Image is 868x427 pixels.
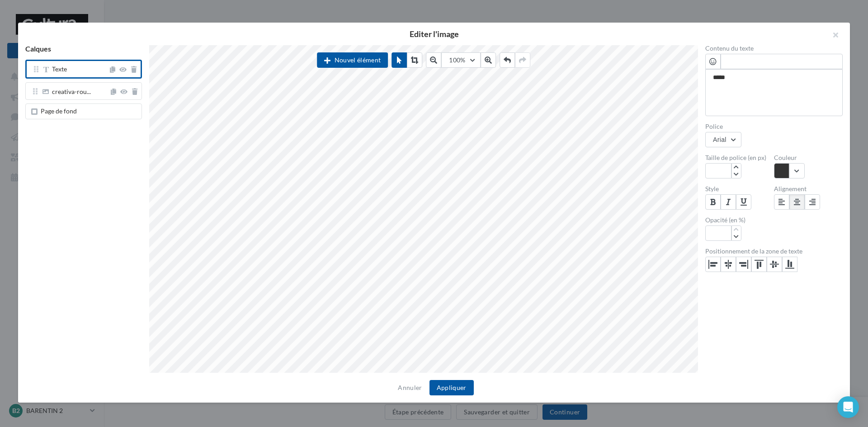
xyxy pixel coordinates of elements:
label: Contenu du texte [705,45,843,52]
label: Couleur [774,155,843,161]
div: Arial [713,136,726,143]
label: Opacité (en %) [705,217,774,223]
label: Alignement [774,186,843,192]
label: Taille de police (en px) [705,155,774,161]
div: Calques [18,45,149,60]
span: Page de fond [41,107,77,115]
div: Open Intercom Messenger [837,396,859,418]
h2: Editer l'image [33,30,835,38]
label: Police [705,123,843,130]
button: Appliquer [429,380,474,395]
label: Style [705,186,774,192]
label: Positionnement de la zone de texte [705,248,843,254]
span: creativa-rou... [52,89,91,97]
button: Arial [705,132,741,147]
span: Texte [52,65,67,73]
button: 100% [441,52,480,68]
button: Nouvel élément [317,52,388,68]
button: Annuler [394,382,425,393]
